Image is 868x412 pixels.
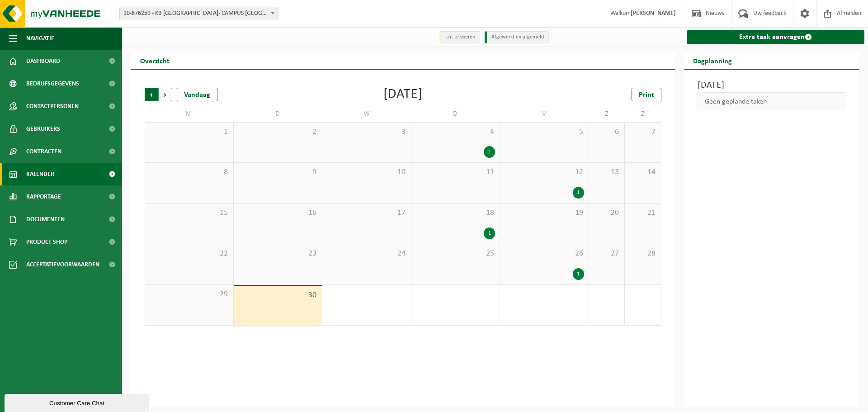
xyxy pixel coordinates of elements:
td: Z [625,106,661,122]
td: V [500,106,589,122]
span: Vorige [145,88,158,101]
span: 10-876259 - KB GULDENBERG VZW- CAMPUS BAMO - MOORSELE [120,7,277,20]
span: Product Shop [26,231,67,253]
span: 7 [629,127,656,137]
td: D [411,106,500,122]
span: 18 [416,208,495,218]
span: 14 [629,167,656,177]
span: 9 [238,167,318,177]
span: 16 [238,208,318,218]
span: 30 [238,290,318,300]
div: [DATE] [383,88,423,101]
span: 15 [150,208,229,218]
td: W [322,106,411,122]
span: 11 [416,167,495,177]
h2: Overzicht [131,52,179,69]
span: 27 [594,249,620,259]
span: 17 [327,208,406,218]
span: Navigatie [26,27,54,50]
a: Print [632,88,661,101]
span: 4 [416,127,495,137]
div: Vandaag [177,88,217,101]
td: Z [589,106,625,122]
strong: [PERSON_NAME] [631,10,676,17]
span: 25 [416,249,495,259]
span: 6 [594,127,620,137]
li: Uit te voeren [439,31,480,43]
span: Documenten [26,208,65,231]
span: 26 [505,249,584,259]
span: 23 [238,249,318,259]
div: Geen geplande taken [698,92,846,111]
span: Print [639,91,654,99]
span: 5 [505,127,584,137]
td: M [145,106,234,122]
div: 1 [573,187,584,199]
div: 1 [573,268,584,280]
span: 20 [594,208,620,218]
span: 24 [327,249,406,259]
span: Rapportage [26,185,61,208]
span: 29 [150,289,229,299]
div: 1 [484,227,495,239]
span: Kalender [26,163,54,185]
a: Extra taak aanvragen [687,30,865,44]
span: Contactpersonen [26,95,79,118]
span: 1 [150,127,229,137]
span: 28 [629,249,656,259]
h3: [DATE] [698,79,846,92]
li: Afgewerkt en afgemeld [485,31,549,43]
iframe: chat widget [5,392,151,412]
span: 8 [150,167,229,177]
span: Dashboard [26,50,60,72]
span: 10 [327,167,406,177]
span: 12 [505,167,584,177]
h2: Dagplanning [684,52,741,69]
span: 10-876259 - KB GULDENBERG VZW- CAMPUS BAMO - MOORSELE [119,7,278,20]
span: Contracten [26,140,61,163]
span: Volgende [159,88,172,101]
div: 1 [484,146,495,158]
span: 3 [327,127,406,137]
span: Acceptatievoorwaarden [26,253,99,276]
span: 2 [238,127,318,137]
span: Gebruikers [26,118,60,140]
span: 21 [629,208,656,218]
span: 13 [594,167,620,177]
span: 19 [505,208,584,218]
span: 22 [150,249,229,259]
td: D [234,106,323,122]
span: Bedrijfsgegevens [26,72,79,95]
